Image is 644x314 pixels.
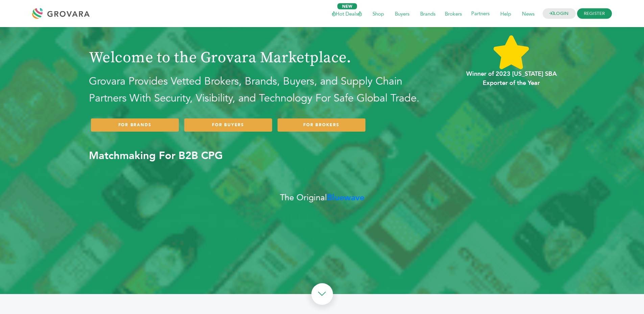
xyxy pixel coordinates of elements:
[91,118,179,132] a: FOR BRANDS
[517,10,539,17] a: News
[440,7,467,20] span: Brokers
[415,7,440,20] span: Brands
[89,73,431,107] h2: Grovara Provides Vetted Brokers, Brands, Buyers, and Supply Chain Partners With Security, Visibil...
[268,180,376,216] div: The Original
[543,8,576,19] a: LOGIN
[390,10,414,17] a: Buyers
[368,7,389,20] span: Shop
[89,30,431,67] h1: Welcome to the Grovara Marketplace.
[517,7,539,20] span: News
[467,5,494,22] span: Partners
[184,118,272,132] a: FOR BUYERS
[577,8,612,19] span: REGISTER
[390,7,414,20] span: Buyers
[415,10,440,17] a: Brands
[327,7,366,20] span: Hot Deals
[496,7,516,20] span: Help
[368,10,389,17] a: Shop
[327,10,366,17] a: Hot Deals
[327,192,364,203] b: Bluewave
[466,70,557,87] b: Winner of 2023 [US_STATE] SBA Exporter of the Year
[440,10,467,17] a: Brokers
[89,149,223,163] b: Matchmaking For B2B CPG
[496,10,516,17] a: Help
[278,118,365,132] a: FOR BROKERS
